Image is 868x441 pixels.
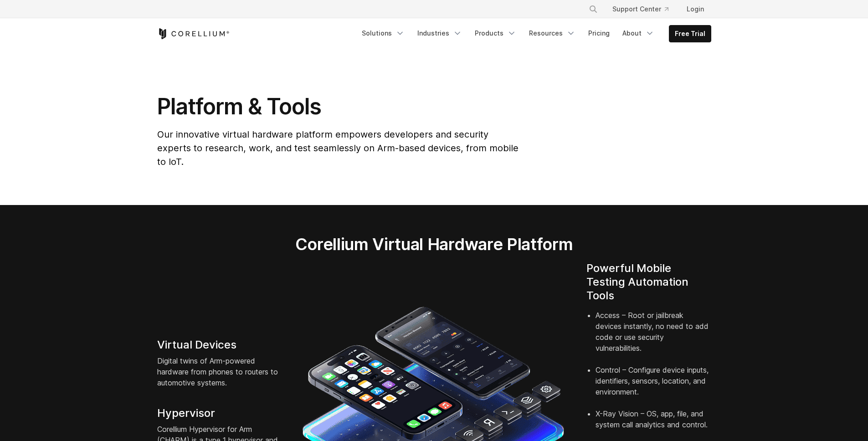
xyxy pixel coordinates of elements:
li: Control – Configure device inputs, identifiers, sensors, location, and environment. [596,364,711,408]
a: Login [679,1,711,17]
h1: Platform & Tools [157,93,520,120]
a: Pricing [583,25,615,41]
h4: Hypervisor [157,406,282,420]
div: Navigation Menu [578,1,711,17]
a: Resources [524,25,581,41]
li: Access – Root or jailbreak devices instantly, no need to add code or use security vulnerabilities. [596,310,711,364]
a: Products [469,25,522,41]
a: Solutions [356,25,410,41]
a: Corellium Home [157,28,230,39]
p: Digital twins of Arm-powered hardware from phones to routers to automotive systems. [157,355,282,388]
a: Industries [412,25,467,41]
a: About [617,25,660,41]
h2: Corellium Virtual Hardware Platform [252,234,616,254]
span: Our innovative virtual hardware platform empowers developers and security experts to research, wo... [157,129,519,167]
li: X-Ray Vision – OS, app, file, and system call analytics and control. [596,408,711,441]
button: Search [585,1,601,17]
h4: Virtual Devices [157,338,282,352]
div: Navigation Menu [356,25,711,42]
a: Support Center [605,1,676,17]
h4: Powerful Mobile Testing Automation Tools [586,262,711,303]
a: Free Trial [669,26,711,42]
